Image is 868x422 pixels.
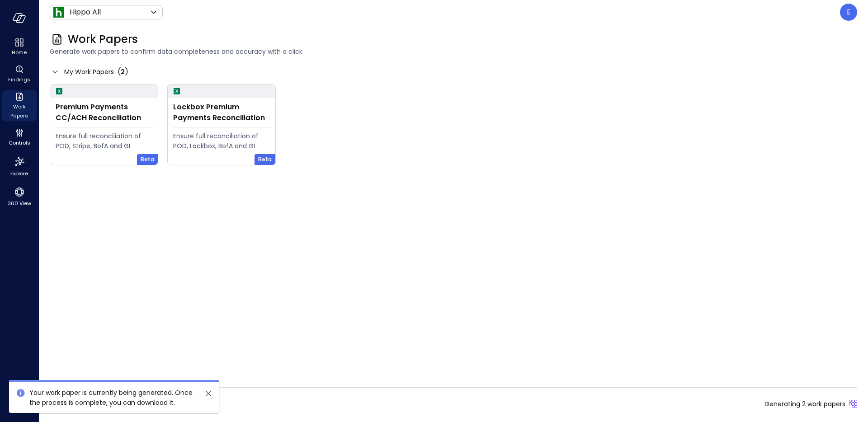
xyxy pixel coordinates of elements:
[5,102,33,120] span: Work Papers
[849,400,857,408] div: Sliding puzzle loader
[8,75,30,84] span: Findings
[2,90,37,121] div: Work Papers
[173,102,270,123] div: Lockbox Premium Payments Reconciliation
[56,131,152,151] div: Ensure full reconciliation of POD, Stripe, BofA and GL
[2,63,37,85] div: Findings
[10,169,28,178] span: Explore
[53,7,64,18] img: Icon
[121,67,125,76] span: 2
[2,36,37,58] div: Home
[12,48,27,57] span: Home
[141,155,154,164] span: Beta
[2,154,37,179] div: Explore
[50,47,857,56] span: Generate work papers to confirm data completeness and accuracy with a click
[29,388,193,407] span: Your work paper is currently being generated. Once the process is complete, you can download it.
[764,399,845,409] span: Generating 2 work papers
[847,7,851,18] p: E
[2,184,37,209] div: 360 View
[173,131,270,151] div: Ensure full reconciliation of POD, Lockbox, BofA and GL
[203,388,214,399] button: close
[64,67,114,77] span: My Work Papers
[840,4,857,21] div: Eleanor Yehudai
[8,199,31,208] span: 360 View
[70,7,101,18] p: Hippo All
[2,127,37,148] div: Controls
[56,102,152,123] div: Premium Payments CC/ACH Reconciliation
[118,66,128,77] div: ( )
[9,138,30,147] span: Controls
[68,32,138,47] span: Work Papers
[258,155,272,164] span: Beta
